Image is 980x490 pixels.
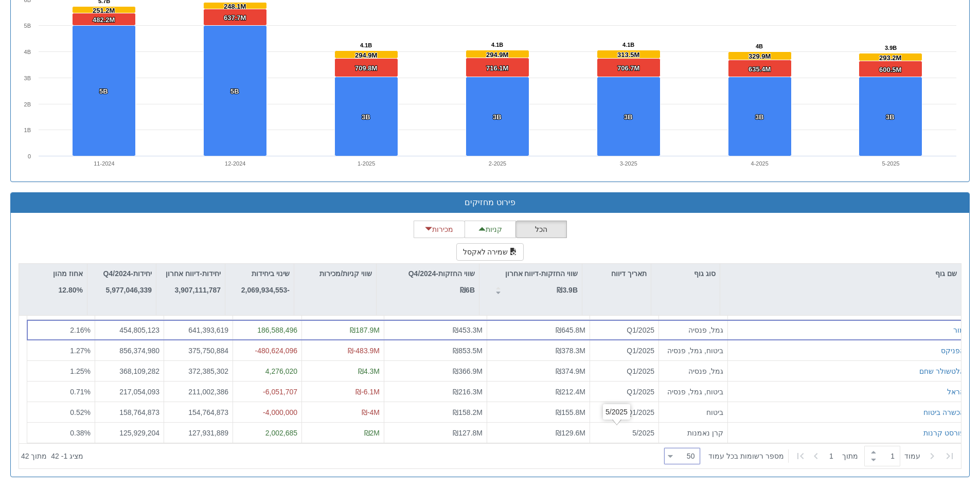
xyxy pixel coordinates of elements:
[904,451,920,461] span: ‏עמוד
[663,386,723,396] div: ביטוח, גמל, פנסיה
[594,366,654,376] div: Q1/2025
[493,113,502,121] tspan: 3B
[879,66,901,74] tspan: 600.5M
[923,427,965,438] div: פורסט קרנות
[230,87,239,95] tspan: 5B
[486,64,508,72] tspan: 716.1M
[225,160,245,167] text: 12-2024
[460,286,475,294] strong: ₪6B
[660,445,959,467] div: ‏ מתוך
[582,264,651,283] div: תאריך דיווח
[882,160,899,167] text: 5-2025
[486,51,508,59] tspan: 294.9M
[358,160,375,167] text: 1-2025
[24,127,31,133] text: 1B
[350,325,380,334] span: ₪187.9M
[603,404,630,420] div: 5/2025
[663,427,723,438] div: קרן נאמנות
[360,42,372,48] tspan: 4.1B
[174,286,221,294] strong: 3,907,111,787
[594,345,654,355] div: Q1/2025
[362,113,370,121] tspan: 3B
[617,64,639,72] tspan: 706.7M
[241,286,290,294] strong: -2,069,934,553
[24,49,31,55] text: 4B
[749,65,771,73] tspan: 635.4M
[624,113,633,121] tspan: 3B
[663,407,723,417] div: ביטוח
[31,324,91,335] div: 2.16 %
[663,345,723,355] div: ביטוח, גמל, פנסיה
[651,264,720,283] div: סוג גוף
[663,324,723,335] div: גמל, פנסיה
[923,407,965,417] button: הכשרה ביטוח
[59,286,83,294] strong: 12.80%
[362,408,380,416] span: ₪-4M
[294,264,376,283] div: שווי קניות/מכירות
[168,427,228,438] div: 127,931,889
[24,101,31,107] text: 2B
[168,366,228,376] div: 372,385,302
[168,407,228,417] div: 154,764,873
[237,427,297,438] div: 2,002,685
[93,16,115,24] tspan: 482.2M
[885,45,897,51] tspan: 3.9B
[886,113,895,121] tspan: 3B
[663,366,723,376] div: גמל, פנסיה
[31,386,91,396] div: 0.71 %
[99,366,159,376] div: 368,109,282
[919,366,965,376] button: אלטשולר שחם
[93,7,115,14] tspan: 251.2M
[19,198,961,207] h3: פירוט מחזיקים
[408,268,475,279] p: שווי החזקות-Q4/2024
[21,445,83,467] div: ‏מציג 1 - 42 ‏ מתוך 42
[99,427,159,438] div: 125,929,204
[358,367,380,375] span: ₪4.3M
[465,221,516,238] button: קניות
[168,324,228,335] div: 641,393,619
[103,268,152,279] p: יחידות-Q4/2024
[505,268,578,279] p: שווי החזקות-דיווח אחרון
[237,386,297,396] div: -6,051,707
[453,428,483,437] span: ₪127.8M
[755,113,764,121] tspan: 3B
[556,367,585,375] span: ₪374.9M
[237,324,297,335] div: 186,588,496
[99,87,108,95] tspan: 5B
[355,51,377,59] tspan: 294.9M
[166,268,221,279] p: יחידות-דיווח אחרון
[237,345,297,355] div: -480,624,096
[168,345,228,355] div: 375,750,884
[556,325,585,334] span: ₪645.8M
[53,268,83,279] p: אחוז מהון
[756,43,763,49] tspan: 4B
[687,451,699,461] div: 50
[168,386,228,396] div: 211,002,386
[99,386,159,396] div: 217,054,093
[947,386,965,396] button: הראל
[355,387,380,395] span: ₪-6.1M
[556,346,585,354] span: ₪378.3M
[453,387,483,395] span: ₪216.3M
[594,427,654,438] div: 5/2025
[556,387,585,395] span: ₪212.4M
[879,54,901,62] tspan: 293.2M
[224,3,246,10] tspan: 248.1M
[31,345,91,355] div: 1.27 %
[489,160,506,167] text: 2-2025
[453,346,483,354] span: ₪853.5M
[941,345,965,355] div: הפניקס
[751,160,769,167] text: 4-2025
[99,407,159,417] div: 158,764,873
[708,451,784,461] span: ‏מספר רשומות בכל עמוד
[594,324,654,335] div: Q1/2025
[749,52,771,60] tspan: 329.9M
[453,408,483,416] span: ₪158.2M
[491,42,503,48] tspan: 4.1B
[622,42,634,48] tspan: 4.1B
[556,408,585,416] span: ₪155.8M
[24,23,31,29] text: 5B
[31,366,91,376] div: 1.25 %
